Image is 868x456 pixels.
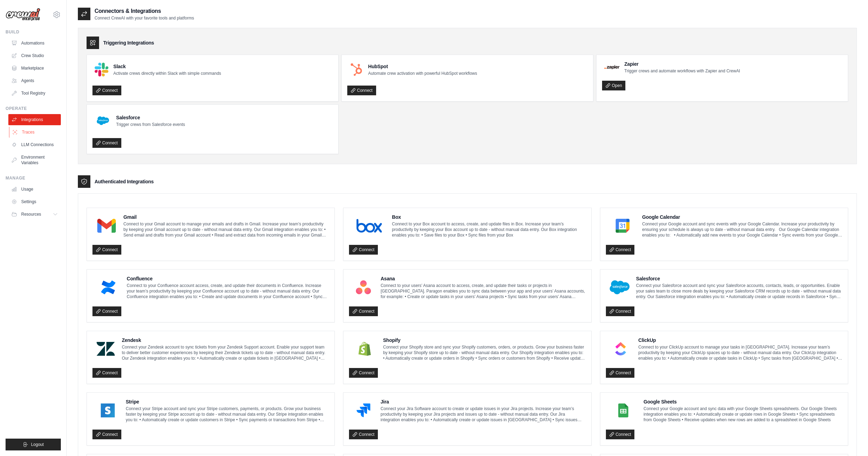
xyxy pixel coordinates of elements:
[6,439,61,450] button: Logout
[127,283,329,299] p: Connect to your Confluence account access, create, and update their documents in Confluence. Incr...
[92,430,121,439] a: Connect
[92,138,121,148] a: Connect
[381,398,586,405] h4: Jira
[8,63,61,74] a: Marketplace
[126,406,329,423] p: Connect your Stripe account and sync your Stripe customers, payments, or products. Grow your busi...
[8,152,61,168] a: Environment Variables
[638,344,842,361] p: Connect to your ClickUp account to manage your tasks in [GEOGRAPHIC_DATA]. Increase your team’s p...
[92,306,121,316] a: Connect
[95,15,194,21] p: Connect CrewAI with your favorite tools and platforms
[624,68,740,74] p: Trigger crews and automate workflows with Zapier and CrewAI
[113,63,221,70] h4: Slack
[95,112,111,129] img: Salesforce Logo
[8,139,61,150] a: LLM Connections
[103,39,154,46] h3: Triggering Integrations
[95,63,108,77] img: Slack Logo
[6,8,40,21] img: Logo
[8,50,61,61] a: Crew Studio
[606,245,635,255] a: Connect
[8,75,61,86] a: Agents
[122,344,329,361] p: Connect your Zendesk account to sync tickets from your Zendesk Support account. Enable your suppo...
[8,196,61,207] a: Settings
[642,214,842,221] h4: Google Calendar
[638,337,842,344] h4: ClickUp
[351,403,375,417] img: Jira Logo
[123,214,329,221] h4: Gmail
[351,280,376,294] img: Asana Logo
[8,88,61,99] a: Tool Registry
[6,106,61,111] div: Operate
[95,403,121,417] img: Stripe Logo
[604,65,619,69] img: Zapier Logo
[116,114,185,121] h4: Salesforce
[95,280,122,294] img: Confluence Logo
[608,280,631,294] img: Salesforce Logo
[636,275,842,282] h4: Salesforce
[8,38,61,49] a: Automations
[31,442,44,447] span: Logout
[95,7,194,15] h2: Connectors & Integrations
[126,398,329,405] h4: Stripe
[127,275,329,282] h4: Confluence
[347,86,376,95] a: Connect
[383,344,586,361] p: Connect your Shopify store and sync your Shopify customers, orders, or products. Grow your busine...
[606,430,635,439] a: Connect
[368,63,477,70] h4: HubSpot
[606,368,635,378] a: Connect
[6,29,61,35] div: Build
[349,245,378,255] a: Connect
[608,219,638,233] img: Google Calendar Logo
[383,337,586,344] h4: Shopify
[351,342,378,356] img: Shopify Logo
[368,71,477,76] p: Automate crew activation with powerful HubSpot workflows
[351,219,387,233] img: Box Logo
[349,63,363,77] img: HubSpot Logo
[123,221,329,238] p: Connect to your Gmail account to manage your emails and drafts in Gmail. Increase your team’s pro...
[95,219,119,233] img: Gmail Logo
[122,337,329,344] h4: Zendesk
[608,403,639,417] img: Google Sheets Logo
[381,275,586,282] h4: Asana
[8,209,61,220] button: Resources
[606,306,635,316] a: Connect
[8,184,61,195] a: Usage
[9,127,62,138] a: Traces
[113,71,221,76] p: Activate crews directly within Slack with simple commands
[92,245,121,255] a: Connect
[6,175,61,181] div: Manage
[636,283,842,299] p: Connect your Salesforce account and sync your Salesforce accounts, contacts, leads, or opportunit...
[349,430,378,439] a: Connect
[392,221,586,238] p: Connect to your Box account to access, create, and update files in Box. Increase your team’s prod...
[95,178,154,185] h3: Authenticated Integrations
[116,122,185,127] p: Trigger crews from Salesforce events
[92,368,121,378] a: Connect
[624,61,740,67] h4: Zapier
[608,342,634,356] img: ClickUp Logo
[643,398,842,405] h4: Google Sheets
[349,306,378,316] a: Connect
[381,283,586,299] p: Connect to your users’ Asana account to access, create, and update their tasks or projects in [GE...
[8,114,61,125] a: Integrations
[349,368,378,378] a: Connect
[642,221,842,238] p: Connect your Google account and sync events with your Google Calendar. Increase your productivity...
[602,81,625,90] a: Open
[643,406,842,423] p: Connect your Google account and sync data with your Google Sheets spreadsheets. Our Google Sheets...
[21,211,41,217] span: Resources
[92,86,121,95] a: Connect
[392,214,586,221] h4: Box
[95,342,117,356] img: Zendesk Logo
[381,406,586,423] p: Connect your Jira Software account to create or update issues in your Jira projects. Increase you...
